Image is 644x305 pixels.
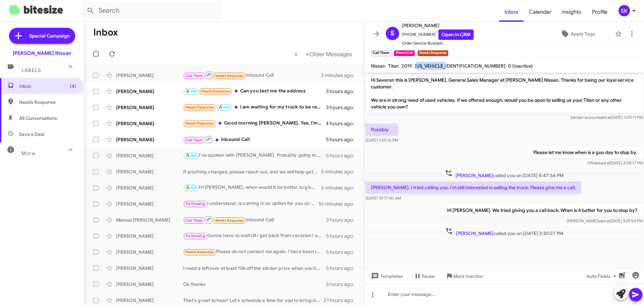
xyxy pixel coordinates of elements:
[21,67,41,73] span: Labels
[116,249,183,255] div: [PERSON_NAME]
[185,185,197,190] span: 🔥 Hot
[19,131,44,138] span: Save a Deal
[290,47,356,61] nav: Page navigation example
[185,202,205,206] span: Try Pausing
[9,28,75,44] a: Special Campaign
[116,72,183,79] div: [PERSON_NAME]
[185,121,214,126] span: Needs Response
[402,40,474,47] span: Older Service Buyback
[183,281,326,288] div: Ok thanks
[290,47,302,61] button: Previous
[456,230,493,236] span: [PERSON_NAME]
[366,74,643,113] p: Hi Severen this is [PERSON_NAME], General Sales Manager at [PERSON_NAME] Nissan. Thanks for being...
[438,29,474,40] a: Open in CRM
[499,2,524,22] a: Inbox
[326,88,359,95] div: 3 hours ago
[557,2,587,22] a: Insights
[440,270,488,282] button: Mark Inactive
[442,227,566,237] span: called you on [DATE] 3:30:27 PM
[183,232,326,240] div: Gonna have to wait till I get back from vacation I am heading to [US_STATE] [DATE] going bow hunt...
[394,50,415,56] small: Phone Call
[321,184,359,191] div: 6 minutes ago
[116,88,183,95] div: [PERSON_NAME]
[93,27,118,38] h1: Inbox
[116,168,183,175] div: [PERSON_NAME]
[613,5,637,16] button: SK
[116,297,183,304] div: [PERSON_NAME]
[326,265,359,272] div: 5 hours ago
[598,218,610,223] span: said at
[185,234,205,238] span: Try Pausing
[326,120,359,127] div: 4 hours ago
[543,28,612,40] button: Apply Tags
[116,136,183,143] div: [PERSON_NAME]
[408,270,440,282] button: Pause
[218,105,230,109] span: 🔥 Hot
[116,201,183,207] div: [PERSON_NAME]
[183,168,321,175] div: If anything changes, please reach out, and we will help get you the most comfortable payment poss...
[13,50,71,57] div: [PERSON_NAME] Nissan
[185,74,203,78] span: Call Them
[571,28,595,40] span: Apply Tags
[453,270,483,282] span: Mark Inactive
[215,74,244,78] span: Needs Response
[309,51,352,58] span: Older Messages
[183,135,326,144] div: Inbound Call
[599,115,611,120] span: said at
[366,124,398,136] p: Possibly
[442,204,643,216] p: Hi [PERSON_NAME], We tried giving you a call back, When is it better for you to stop by?
[294,50,298,58] span: «
[388,63,399,69] span: Titan
[183,184,321,192] div: Hi [PERSON_NAME], when would it be better to give you a call?
[326,249,359,255] div: 5 hours ago
[19,83,76,89] span: Inbox
[185,218,203,223] span: Call Them
[321,72,359,79] div: 3 minutes ago
[364,270,408,282] button: Templates
[215,218,244,223] span: Needs Response
[183,216,326,224] div: Inbound Call
[326,104,359,111] div: 3 hours ago
[70,83,76,89] span: (4)
[326,281,359,288] div: 6 hours ago
[324,297,359,304] div: 21 hours ago
[508,63,533,69] span: 0 (Inactive)
[619,5,630,16] div: SK
[422,270,435,282] span: Pause
[321,168,359,175] div: 5 minutes ago
[201,89,230,93] span: Needs Response
[302,47,356,61] button: Next
[370,270,403,282] span: Templates
[366,138,398,143] span: [DATE] 1:50:16 PM
[401,63,412,69] span: 2019
[185,138,203,142] span: Call Them
[524,2,557,22] a: Calendar
[318,201,359,207] div: 10 minutes ago
[567,218,643,223] span: [PERSON_NAME] [DATE] 3:29:54 PM
[183,103,326,111] div: I am waiting for my truck to be repaired Try this weekend
[581,270,624,282] button: Auto Fields
[29,32,70,39] span: Special Campaign
[587,2,613,22] span: Profile
[185,153,197,158] span: 🔥 Hot
[183,120,326,127] div: Good morning [PERSON_NAME]. Yes, I'm trying to decide between your red 300 or a black one that I ...
[528,146,643,158] p: Please let me know when is a goo day to stop by.
[116,104,183,111] div: [PERSON_NAME]
[390,28,394,39] span: S
[371,50,391,56] small: Call Them
[183,248,326,256] div: Please do not contact me again. I have been receiving messages from you and another of your sales...
[326,152,359,159] div: 5 hours ago
[326,233,359,239] div: 5 hours ago
[183,71,321,79] div: Inbound Call
[21,150,35,156] span: More
[598,160,610,165] span: said at
[402,21,474,29] span: [PERSON_NAME]
[366,196,401,201] span: [DATE] 10:17:40 AM
[588,160,643,165] span: Effran [DATE] 2:08:17 PM
[586,270,619,282] span: Auto Fields
[116,281,183,288] div: [PERSON_NAME]
[183,200,318,208] div: I understand, is coming in an option for you on the right vehicle?
[19,99,76,105] span: Needs Response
